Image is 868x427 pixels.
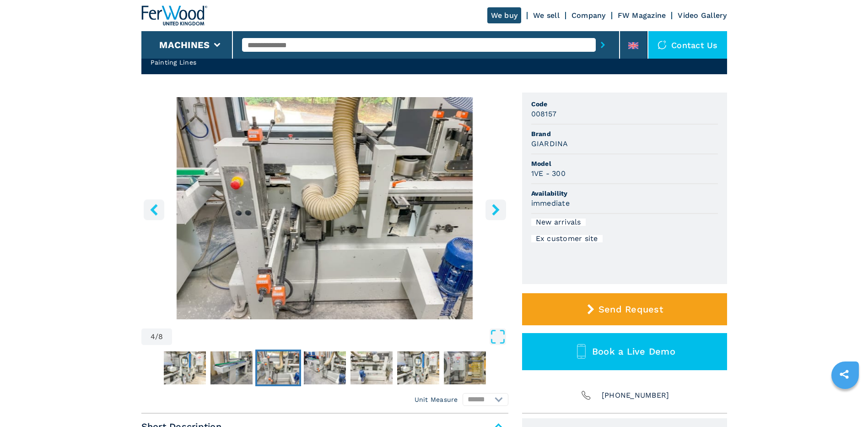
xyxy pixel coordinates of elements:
[485,199,506,220] button: right-button
[531,198,570,208] h3: immediate
[210,351,253,384] img: 251cfb0bb9498e9341c327ac9fc705ea
[678,11,727,20] a: Video Gallery
[350,351,393,384] img: 7fd7f21d6541eb7d67f020e2009fbc00
[257,351,299,384] img: 6ff8f1a984468e84eb2f74c9e6cc71c6
[596,34,610,55] button: submit-button
[174,328,506,345] button: Open Fullscreen
[141,97,508,319] div: Go to Slide 4
[602,389,669,402] span: [PHONE_NUMBER]
[209,350,254,386] button: Go to Slide 3
[304,351,346,384] img: 22f20f1641092f51a5d1a12330d63f53
[397,351,439,384] img: 3ac8bd45f5c68d7de701c390c3241072
[531,159,718,168] span: Model
[141,5,207,26] img: Ferwood
[580,389,593,402] img: Phone
[531,129,718,138] span: Brand
[531,99,718,109] span: Code
[829,386,861,420] iframe: Chat
[531,189,718,198] span: Availability
[487,7,522,23] a: We buy
[571,11,606,20] a: Company
[395,350,441,386] button: Go to Slide 7
[162,350,208,386] button: Go to Slide 2
[164,351,206,384] img: 2c31e0d1aa1fdb08e2aceca7a7fa9d82
[155,333,158,340] span: /
[533,11,560,20] a: We sell
[141,97,508,319] img: Painting Lines GIARDINA 1VE - 300
[144,199,164,220] button: left-button
[522,293,727,325] button: Send Request
[522,333,727,370] button: Book a Live Demo
[151,333,155,340] span: 4
[158,333,163,340] span: 8
[598,304,663,315] span: Send Request
[531,235,603,242] div: Ex customer site
[415,395,458,404] em: Unit Measure
[531,219,586,226] div: New arrivals
[302,350,348,386] button: Go to Slide 5
[442,350,488,386] button: Go to Slide 8
[444,351,486,384] img: 4e3e9e0ea7b4087d603031ee7fe07ece
[151,58,277,67] h2: Painting Lines
[658,40,667,49] img: Contact us
[159,39,210,50] button: Machines
[648,31,727,59] div: Contact us
[531,109,557,119] h3: 008157
[592,346,675,357] span: Book a Live Demo
[531,138,568,149] h3: GIARDINA
[349,350,394,386] button: Go to Slide 6
[531,168,566,179] h3: 1VE - 300
[833,363,856,386] a: sharethis
[141,350,508,386] nav: Thumbnail Navigation
[618,11,666,20] a: FW Magazine
[255,350,301,386] button: Go to Slide 4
